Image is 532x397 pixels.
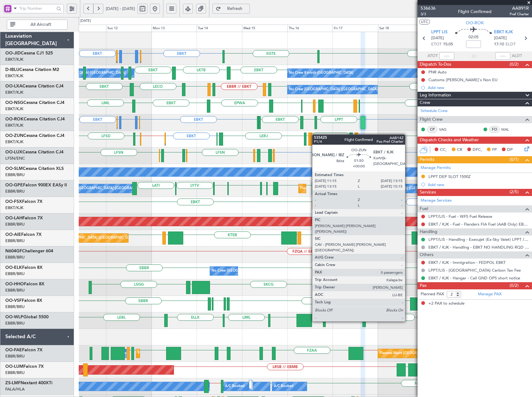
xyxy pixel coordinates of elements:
[5,106,23,112] a: EBKT/KJK
[5,216,43,220] a: OO-LAHFalcon 7X
[420,282,427,289] span: Pax
[510,189,519,195] span: (2/5)
[420,116,443,123] span: Flight Crew
[222,7,248,11] span: Refresh
[5,282,44,286] a: OO-HHOFalcon 8X
[274,382,293,391] div: A/C Booked
[5,232,42,237] a: OO-AIEFalcon 7X
[473,147,482,153] span: DFC,
[458,8,492,15] div: Flight Confirmed
[5,265,43,270] a: OO-ELKFalcon 8X
[5,183,23,187] span: OO-GPE
[427,53,438,59] span: ATOT
[5,298,42,303] a: OO-VSFFalcon 8X
[5,364,44,369] a: OO-LUMFalcon 7X
[5,166,23,171] span: OO-SLM
[16,22,65,27] span: All Aircraft
[242,25,287,32] div: Wed 15
[61,25,106,32] div: Sat 11
[457,147,462,153] span: CR
[5,304,25,310] a: EBBR/BRU
[5,222,25,227] a: EBBR/BRU
[5,232,21,237] span: OO-AIE
[300,184,413,193] div: Planned Maint [GEOGRAPHIC_DATA] ([GEOGRAPHIC_DATA] National)
[5,348,43,352] a: OO-FAEFalcon 7X
[420,205,428,213] span: Fuel
[5,282,24,286] span: OO-HHO
[5,183,67,187] a: OO-GPEFalcon 900EX EASy II
[5,100,64,105] a: OO-NSGCessna Citation CJ4
[380,349,492,358] div: Planned Maint [GEOGRAPHIC_DATA] ([GEOGRAPHIC_DATA] National)
[494,29,513,35] span: EBKT KJK
[5,199,43,204] a: OO-FSXFalcon 7X
[5,51,21,55] span: OO-JID
[420,61,451,68] span: Dispatch To-Dos
[428,85,529,90] div: Add new
[5,150,22,154] span: OO-LUX
[63,184,167,193] div: No Crew [GEOGRAPHIC_DATA] ([GEOGRAPHIC_DATA] National)
[5,205,23,211] a: EBKT/KJK
[428,237,529,242] a: LPPT/LIS - Handling - Execujet (Ex-Sky Valet) LPPT / LIS
[5,364,23,369] span: OO-LUM
[431,35,444,41] span: [DATE]
[5,117,24,121] span: OO-ROK
[489,126,500,133] div: FO
[428,222,529,227] a: EBKT / KJK - Fuel - Flanders FIA Fuel (AAB Only) EBKT / KJK
[5,73,23,79] a: EBKT/KJK
[428,301,464,307] span: +2 PAX to schedule
[197,25,242,32] div: Tue 14
[466,20,484,26] span: OO-ROK
[5,123,23,128] a: EBKT/KJK
[19,4,54,13] input: Trip Number
[439,52,454,60] input: --:--
[428,245,529,250] a: EBKT / KJK - Handling - EBKT NO HANDLING RQD FOR CJ
[478,291,502,297] a: Manage PAX
[510,282,519,289] span: (0/2)
[378,25,423,32] div: Sat 18
[152,25,197,32] div: Mon 13
[357,184,461,193] div: No Crew [GEOGRAPHIC_DATA] ([GEOGRAPHIC_DATA] National)
[80,18,91,24] div: [DATE]
[510,156,519,163] span: (0/1)
[428,214,492,219] a: LPPT/LIS - Fuel - WFS Fuel Release
[5,117,65,121] a: OO-ROKCessna Citation CJ4
[439,127,453,132] a: VAG
[421,291,444,297] label: Planned PAX
[420,228,437,236] span: Handling
[289,68,353,78] div: No Crew Kortrijk-[GEOGRAPHIC_DATA]
[5,298,22,303] span: OO-VSF
[5,172,25,178] a: EBBR/BRU
[510,5,529,12] span: AAB91R
[5,216,22,220] span: OO-LAH
[492,147,497,153] span: FP
[314,200,386,210] div: Planned Maint Kortrijk-[GEOGRAPHIC_DATA]
[427,126,437,133] div: CP
[420,251,433,259] span: Others
[428,77,497,82] div: Customs [PERSON_NAME]'s Non EU
[5,100,23,105] span: OO-NSG
[510,61,519,68] span: (0/2)
[431,29,447,35] span: LPPT LIS
[421,198,452,204] a: Manage Services
[428,260,506,265] a: EBKT / KJK - Immigration - FEDPOL EBKT
[106,25,152,32] div: Sun 12
[225,382,245,391] div: A/C Booked
[5,386,25,392] a: FALA/HLA
[138,349,192,358] div: Planned Maint Melsbroek Air Base
[431,41,441,48] span: ETOT
[5,238,25,244] a: EBBR/BRU
[428,268,521,273] a: LPPT/LIS - [GEOGRAPHIC_DATA] Carbon Tax Fee
[5,320,25,326] a: EBBR/BRU
[419,19,430,25] button: UTC
[420,156,434,163] span: Permits
[420,189,436,196] span: Services
[5,68,19,72] span: D-IBLU
[421,12,436,17] span: 3/3
[5,150,63,154] a: OO-LUXCessna Citation CJ4
[428,174,471,179] div: LPPT DEP SLOT 1500Z
[420,92,451,99] span: Leg Information
[501,127,515,132] a: MAL
[5,199,22,204] span: OO-FSX
[510,12,529,17] span: Pref Charter
[5,57,23,62] a: EBKT/KJK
